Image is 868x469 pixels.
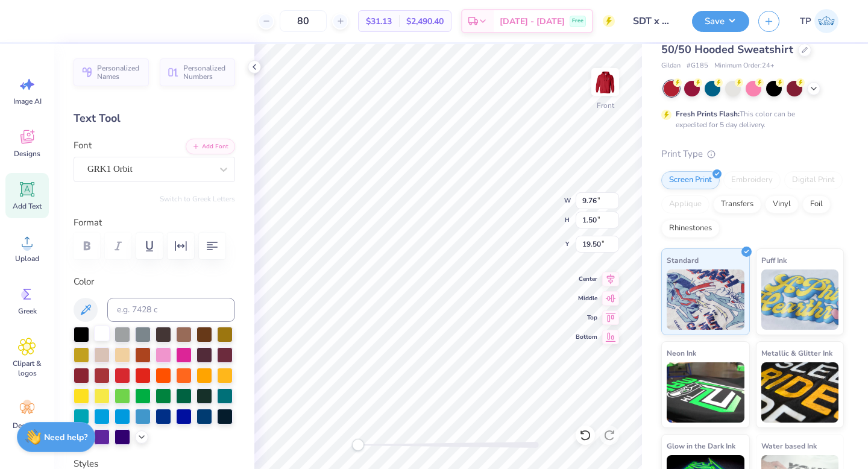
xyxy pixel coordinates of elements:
a: TP [794,9,844,33]
input: – – [280,10,327,32]
span: Add Text [13,201,42,211]
div: Digital Print [784,171,843,189]
img: Metallic & Glitter Ink [761,362,839,423]
span: TP [800,14,811,28]
div: Screen Print [661,171,720,189]
span: Bottom [576,332,597,342]
div: Transfers [713,195,761,213]
span: $2,490.40 [406,15,444,28]
div: Text Tool [74,110,235,127]
button: Add Font [186,139,235,154]
img: Standard [667,269,744,330]
div: Foil [802,195,831,213]
div: Rhinestones [661,219,720,238]
span: Metallic & Glitter Ink [761,347,832,359]
div: Accessibility label [352,439,364,451]
span: Personalized Numbers [183,64,228,81]
strong: Fresh Prints Flash: [676,109,740,119]
span: Designs [14,149,40,159]
span: Image AI [13,96,42,106]
span: Water based Ink [761,439,817,452]
span: Standard [667,254,699,266]
span: Upload [15,254,39,263]
span: Decorate [13,421,42,430]
span: $31.13 [366,15,392,28]
img: Puff Ink [761,269,839,330]
span: Center [576,274,597,284]
span: Clipart & logos [7,359,47,378]
span: Top [576,313,597,323]
button: Save [692,11,749,32]
img: Front [593,70,617,94]
button: Personalized Numbers [160,58,235,86]
div: Print Type [661,147,844,161]
div: Vinyl [765,195,799,213]
img: Neon Ink [667,362,744,423]
div: This color can be expedited for 5 day delivery. [676,109,824,130]
span: Free [572,17,583,25]
img: Tyler Plutchok [814,9,838,33]
span: [DATE] - [DATE] [500,15,565,28]
span: Glow in the Dark Ink [667,439,735,452]
span: Personalized Names [97,64,142,81]
div: Front [597,100,614,111]
span: Greek [18,306,37,316]
strong: Need help? [44,432,87,443]
label: Color [74,275,235,289]
span: # G185 [687,61,708,71]
span: Neon Ink [667,347,696,359]
label: Font [74,139,92,153]
label: Format [74,216,235,230]
button: Switch to Greek Letters [160,194,235,204]
div: Embroidery [723,171,781,189]
span: Puff Ink [761,254,787,266]
span: Gildan [661,61,681,71]
span: Middle [576,294,597,303]
span: Minimum Order: 24 + [714,61,775,71]
input: Untitled Design [624,9,683,33]
div: Applique [661,195,709,213]
button: Personalized Names [74,58,149,86]
input: e.g. 7428 c [107,298,235,322]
